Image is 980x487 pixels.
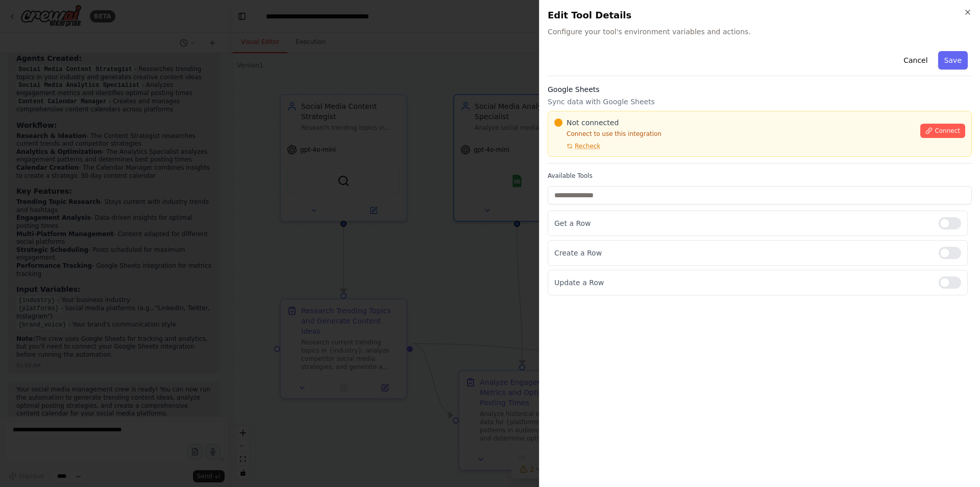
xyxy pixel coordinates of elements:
[920,124,965,138] button: Connect
[554,218,930,228] p: Get a Row
[548,97,972,107] p: Sync data with Google Sheets
[935,127,960,135] span: Connect
[554,130,914,138] p: Connect to use this integration
[575,142,600,150] span: Recheck
[548,84,972,95] h3: Google Sheets
[548,27,972,37] span: Configure your tool's environment variables and actions.
[554,142,600,150] button: Recheck
[548,8,972,22] h2: Edit Tool Details
[554,248,930,258] p: Create a Row
[554,277,930,288] p: Update a Row
[548,172,972,180] label: Available Tools
[938,51,968,69] button: Save
[897,51,934,69] button: Cancel
[567,118,619,128] span: Not connected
